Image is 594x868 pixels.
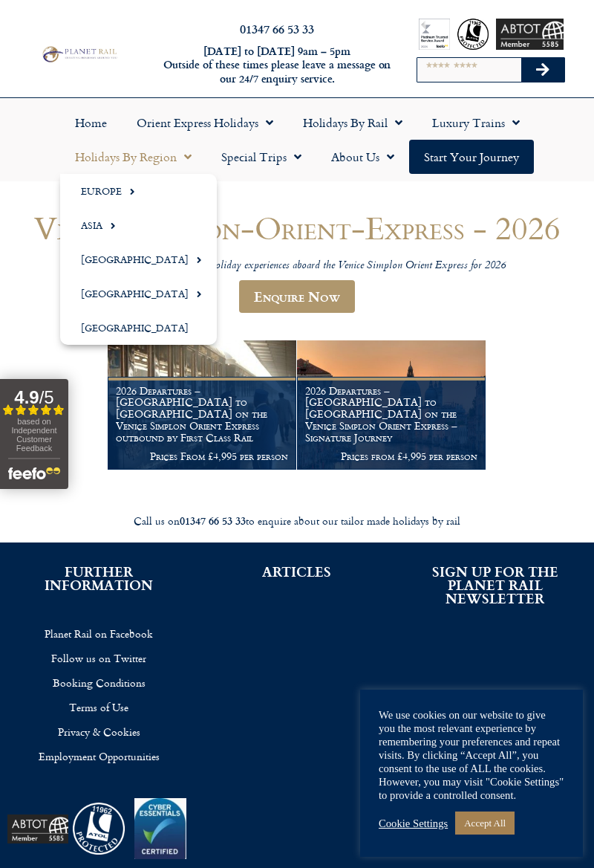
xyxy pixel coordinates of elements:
[60,311,217,345] a: [GEOGRAPHIC_DATA]
[239,280,355,313] a: Enquire Now
[180,513,246,528] strong: 01347 66 53 33
[108,340,297,470] a: 2026 Departures – [GEOGRAPHIC_DATA] to [GEOGRAPHIC_DATA] on the Venice Simplon Orient Express out...
[7,514,587,528] div: Call us on to enquire about our tailor made holidays by rail
[22,646,176,670] a: Follow us on Twitter
[60,174,217,208] a: Europe
[316,140,409,174] a: About Us
[305,450,477,462] p: Prices from £4,995 per person
[297,340,486,470] a: 2026 Departures – [GEOGRAPHIC_DATA] to [GEOGRAPHIC_DATA] on the Venice Simplon Orient Express – S...
[13,259,581,273] p: View our expanding range of holiday experiences aboard the Venice Simplon Orient Express for 2026
[116,450,288,462] p: Prices From £4,995 per person
[409,140,534,174] a: Start your Journey
[418,565,572,605] h2: SIGN UP FOR THE PLANET RAIL NEWSLETTER
[60,276,217,311] a: [GEOGRAPHIC_DATA]
[60,208,217,242] a: Asia
[22,565,176,592] h2: FURTHER INFORMATION
[22,695,176,719] a: Terms of Use
[22,719,176,744] a: Privacy & Cookies
[22,621,176,646] a: Planet Rail on Facebook
[521,58,564,82] button: Search
[22,744,176,768] a: Employment Opportunities
[305,385,477,444] h1: 2026 Departures – [GEOGRAPHIC_DATA] to [GEOGRAPHIC_DATA] on the Venice Simplon Orient Express – S...
[22,621,176,768] nav: Menu
[206,140,316,174] a: Special Trips
[455,812,515,835] a: Accept All
[60,140,206,174] a: Holidays by Region
[13,210,581,245] h1: Venice Simplon-Orient-Express - 2026
[39,45,119,64] img: Planet Rail Train Holidays Logo
[7,106,587,174] nav: Menu
[162,45,392,86] h6: [DATE] to [DATE] 9am – 5pm Outside of these times please leave a message on our 24/7 enquiry serv...
[288,106,417,140] a: Holidays by Rail
[297,340,486,470] img: Orient Express Special Venice compressed
[379,817,448,830] a: Cookie Settings
[60,106,122,140] a: Home
[116,385,288,444] h1: 2026 Departures – [GEOGRAPHIC_DATA] to [GEOGRAPHIC_DATA] on the Venice Simplon Orient Express out...
[417,106,535,140] a: Luxury Trains
[379,708,564,802] div: We use cookies on our website to give you the most relevant experience by remembering your prefer...
[22,670,176,695] a: Booking Conditions
[240,20,314,37] a: 01347 66 53 33
[60,242,217,276] a: [GEOGRAPHIC_DATA]
[122,106,288,140] a: Orient Express Holidays
[221,565,374,578] h2: ARTICLES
